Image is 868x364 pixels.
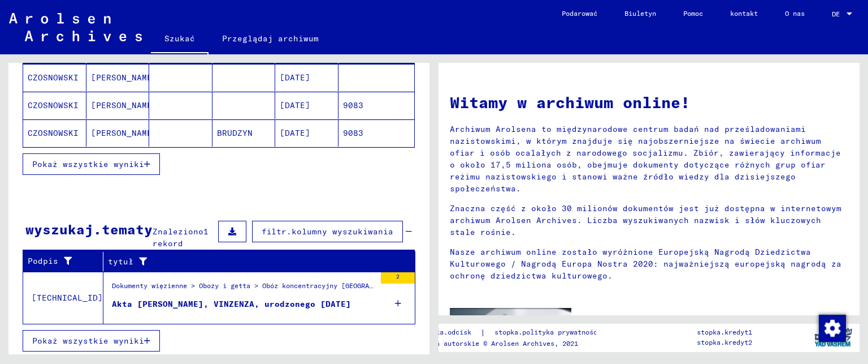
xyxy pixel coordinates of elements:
font: 9083 [343,128,363,138]
font: Pomoc [683,9,703,18]
font: Archiwum Arolsena to międzynarodowe centrum badań nad prześladowaniami nazistowskimi, w którym zn... [450,124,841,194]
font: CZOSNOWSKI [28,100,79,110]
a: Przeglądaj archiwum [209,25,332,52]
img: yv_logo.png [812,323,854,352]
font: [DATE] [280,100,310,110]
font: [TECHNICAL_ID] [32,293,103,303]
font: CZOSNOWSKI [28,128,79,138]
font: Przeglądaj archiwum [222,33,319,44]
font: Akta [PERSON_NAME], VINZENZA, urodzonego [DATE] [112,299,351,309]
font: | [480,327,485,337]
font: wyszukaj.tematy [25,221,153,238]
img: Arolsen_neg.svg [9,13,142,41]
font: Znaczna część z około 30 milionów dokumentów jest już dostępna w internetowym archiwum Arolsen Ar... [450,203,841,237]
font: [PERSON_NAME] [91,128,157,138]
button: Pokaż wszystkie wyniki [23,330,160,352]
font: stopka.odcisk [420,328,471,336]
font: filtr.kolumny wyszukiwania [262,226,393,237]
font: 2 [396,273,400,280]
font: Podpis [28,256,58,266]
font: stopka.kredyt1 [697,328,752,336]
font: Witamy w archiwum online! [450,92,690,112]
font: stopka.polityka prywatności [494,328,601,336]
font: tytuł [108,256,133,267]
font: CZOSNOWSKI [28,72,79,83]
div: Podpis [28,252,103,271]
button: Pokaż wszystkie wyniki [23,153,160,175]
font: Szukać [164,33,195,44]
font: [DATE] [280,72,310,83]
font: O nas [785,9,805,18]
font: 9083 [343,100,363,110]
font: BRUDZYN [217,128,253,138]
button: filtr.kolumny wyszukiwania [252,221,403,242]
font: [DATE] [280,128,310,138]
font: Pokaż wszystkie wyniki [32,159,144,169]
font: DE [832,10,840,18]
font: Nasze archiwum online zostało wyróżnione Europejską Nagrodą Dziedzictwa Kulturowego / Nagrodą Eur... [450,247,841,281]
font: [PERSON_NAME] [91,72,157,83]
font: 1 rekord [153,226,209,249]
font: stopka.kredyt2 [697,338,752,346]
font: kontakt [730,9,758,18]
a: Szukać [151,25,209,54]
font: Znaleziono [153,226,203,237]
font: Pokaż wszystkie wyniki [32,336,144,346]
font: Biuletyn [624,9,656,18]
font: Podarować [562,9,597,18]
font: [PERSON_NAME] [91,100,157,110]
div: tytuł [108,252,401,271]
font: Prawa autorskie © Arolsen Archives, 2021 [420,339,578,348]
a: stopka.polityka prywatności [485,327,615,339]
div: Zmiana zgody [818,314,845,341]
a: stopka.odcisk [420,327,480,339]
img: Zmiana zgody [819,315,846,342]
